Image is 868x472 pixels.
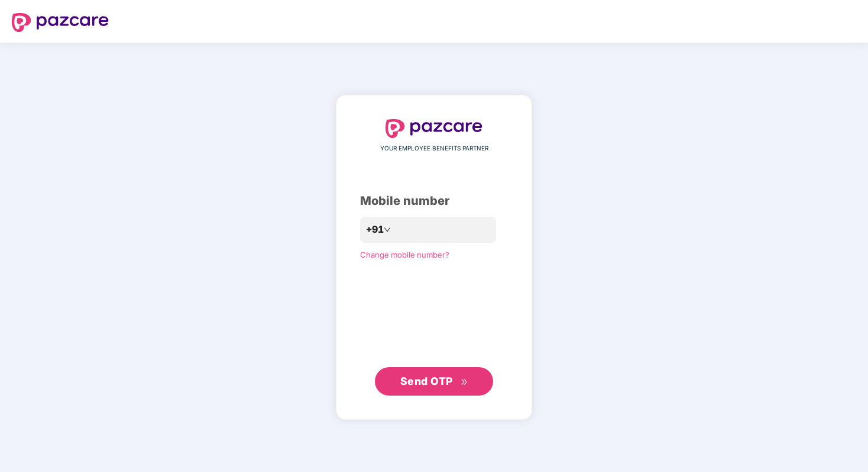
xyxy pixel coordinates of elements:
[386,119,482,138] img: logo
[360,250,449,259] a: Change mobile number?
[12,13,109,32] img: logo
[461,378,468,386] span: double-right
[384,226,391,233] span: down
[380,144,488,153] span: YOUR EMPLOYEE BENEFITS PARTNER
[366,222,384,237] span: +91
[375,367,493,396] button: Send OTPdouble-right
[400,375,453,387] span: Send OTP
[360,192,508,210] div: Mobile number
